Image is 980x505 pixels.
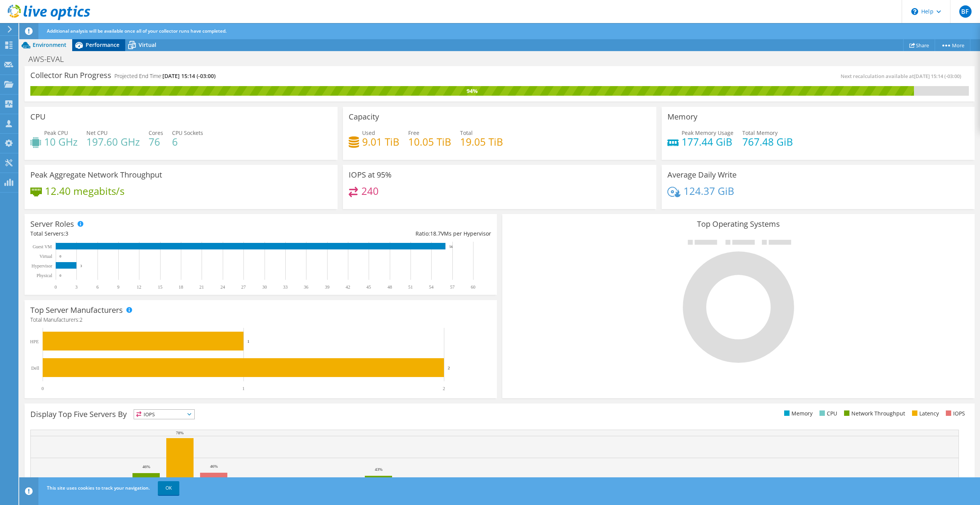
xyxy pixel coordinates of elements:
[429,284,434,290] text: 54
[667,113,697,121] h3: Memory
[325,284,329,290] text: 39
[30,316,491,324] h4: Total Manufacturers:
[818,409,837,418] li: CPU
[162,72,215,80] span: [DATE] 15:14 (-03:00)
[75,284,78,290] text: 3
[841,73,965,80] span: Next recalculation available at
[903,39,935,51] a: Share
[31,263,52,269] text: Hypervisor
[30,306,123,314] h3: Top Server Manufacturers
[667,171,737,179] h3: Average Daily Write
[242,386,245,391] text: 1
[247,339,250,344] text: 1
[911,8,918,15] svg: \n
[261,229,491,238] div: Ratio: VMs per Hypervisor
[47,28,227,34] span: Additional analysis will be available once all of your collector runs have completed.
[65,230,68,237] span: 3
[33,244,52,249] text: Guest VM
[262,284,267,290] text: 30
[387,284,392,290] text: 48
[220,284,225,290] text: 24
[41,386,44,391] text: 0
[241,284,246,290] text: 27
[682,138,733,146] h4: 177.44 GiB
[910,409,939,418] li: Latency
[33,41,66,48] span: Environment
[60,254,61,258] text: 0
[30,87,914,95] div: 94%
[408,129,419,136] span: Free
[842,409,905,418] li: Network Throughput
[408,138,451,146] h4: 10.05 TiB
[935,39,970,51] a: More
[682,129,733,136] span: Peak Memory Usage
[36,273,52,278] text: Physical
[742,138,793,146] h4: 767.48 GiB
[55,284,57,290] text: 0
[172,129,203,136] span: CPU Sockets
[471,284,475,290] text: 60
[362,138,399,146] h4: 9.01 TiB
[117,284,119,290] text: 9
[158,481,179,495] a: OK
[361,187,379,195] h4: 240
[137,284,141,290] text: 12
[283,284,288,290] text: 33
[149,138,163,146] h4: 76
[134,410,194,419] span: IOPS
[443,386,445,391] text: 2
[449,245,453,249] text: 56
[362,129,375,136] span: Used
[366,284,371,290] text: 45
[139,41,156,48] span: Virtual
[40,254,53,259] text: Virtual
[684,187,734,195] h4: 124.37 GiB
[30,220,74,228] h3: Server Roles
[944,409,965,418] li: IOPS
[25,55,76,63] h1: AWS-EVAL
[782,409,813,418] li: Memory
[44,138,78,146] h4: 10 GHz
[142,464,150,469] text: 46%
[149,129,163,136] span: Cores
[30,229,261,238] div: Total Servers:
[430,230,441,237] span: 18.7
[959,5,972,18] span: BF
[508,220,969,228] h3: Top Operating Systems
[199,284,204,290] text: 21
[79,316,83,323] span: 2
[47,485,150,491] span: This site uses cookies to track your navigation.
[30,171,162,179] h3: Peak Aggregate Network Throughput
[86,129,108,136] span: Net CPU
[176,430,184,435] text: 78%
[460,129,473,136] span: Total
[210,464,218,468] text: 46%
[31,365,39,371] text: Dell
[349,113,379,121] h3: Capacity
[158,284,162,290] text: 15
[86,138,140,146] h4: 197.60 GHz
[375,467,382,472] text: 43%
[172,138,203,146] h4: 6
[45,187,124,195] h4: 12.40 megabits/s
[96,284,99,290] text: 6
[914,73,961,80] span: [DATE] 15:14 (-03:00)
[60,274,61,277] text: 0
[408,284,413,290] text: 51
[304,284,308,290] text: 36
[86,41,119,48] span: Performance
[460,138,503,146] h4: 19.05 TiB
[742,129,778,136] span: Total Memory
[30,339,39,344] text: HPE
[80,264,82,268] text: 3
[349,171,392,179] h3: IOPS at 95%
[450,284,455,290] text: 57
[44,129,68,136] span: Peak CPU
[448,365,450,370] text: 2
[346,284,350,290] text: 42
[30,113,46,121] h3: CPU
[114,72,215,80] h4: Projected End Time:
[179,284,183,290] text: 18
